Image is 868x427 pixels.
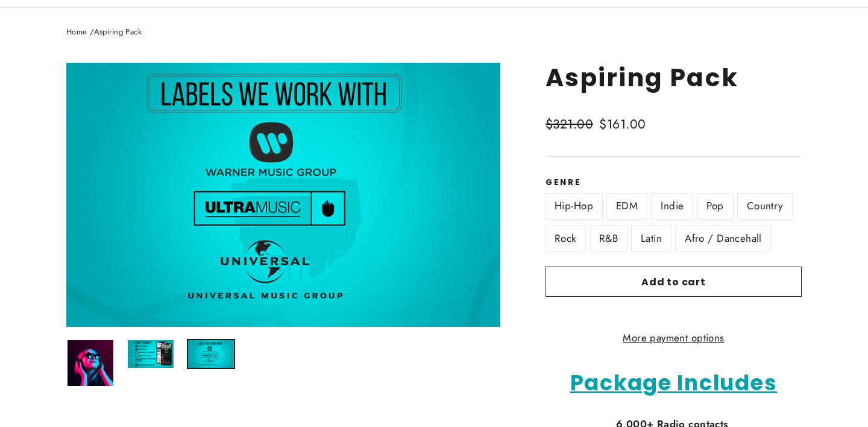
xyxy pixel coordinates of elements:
[599,115,646,133] span: $161.00
[697,194,732,218] label: Pop
[570,368,778,397] span: Package Includes
[90,26,93,37] span: /
[66,26,87,37] a: Home
[68,340,113,386] img: Aspiring Pack
[652,194,693,218] label: Indie
[590,226,627,251] label: R&B
[641,275,706,289] span: Add to cart
[738,194,792,218] label: Country
[632,226,671,251] label: Latin
[546,63,802,92] h1: Aspiring Pack
[188,340,234,368] img: Reach out confidently and build relationships that will get you on those playlists and get those ...
[546,115,596,135] span: $321.00
[546,194,602,218] label: Hip-Hop
[546,267,802,297] button: Add to cart
[676,226,771,251] label: Afro / Dancehall
[128,340,174,368] img: get INSTANT ACCESS to the CONTACT DETAILS of over 1,000 Spotify and Apple Music playlist curators...
[66,26,802,39] nav: breadcrumbs
[546,178,802,188] label: Genre
[546,226,585,251] label: Rock
[607,194,647,218] label: EDM
[546,330,802,346] a: More payment options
